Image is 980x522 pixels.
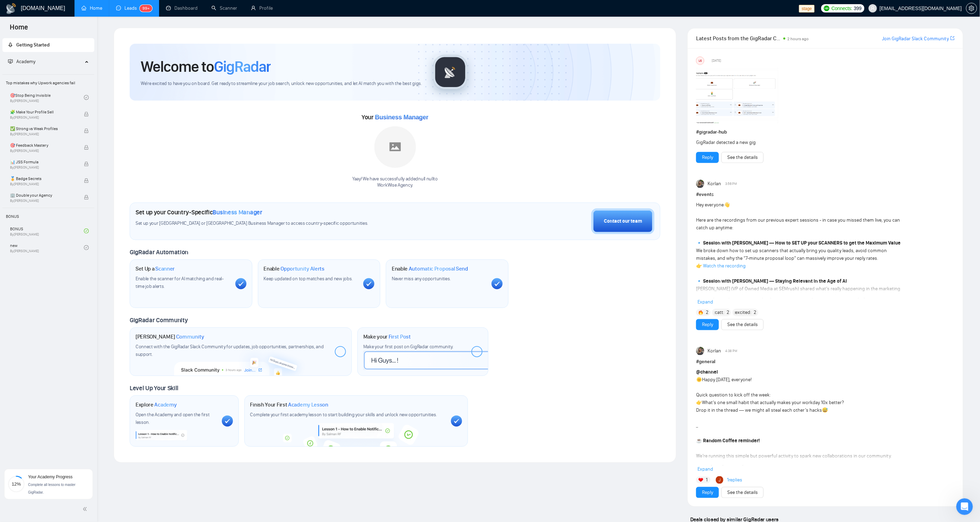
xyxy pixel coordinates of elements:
a: messageLeads99+ [116,5,152,11]
span: Opportunity Alerts [280,265,324,272]
img: slackcommunity-bg.png [174,344,307,376]
span: Open the Academy and open the first lesson. [136,412,210,425]
span: 📊 JSS Formula [10,159,77,165]
span: 😞 [96,450,106,464]
a: searchScanner [211,5,237,11]
span: Getting Started [16,42,50,48]
span: 👉 [696,263,702,269]
h1: Explore [136,401,177,408]
span: Set up your [GEOGRAPHIC_DATA] or [GEOGRAPHIC_DATA] Business Manager to access country-specific op... [136,220,447,227]
span: 1 [706,477,708,484]
h1: # gigradar-hub [696,128,955,136]
a: 1replies [727,477,743,484]
span: rocket [8,42,13,47]
span: lock [84,178,89,183]
a: dashboardDashboard [166,5,198,11]
img: Korlan [696,180,704,188]
span: Your Academy Progress [28,474,72,479]
a: export [951,35,955,42]
h1: # general [696,358,955,366]
img: F09354QB7SM-image.png [696,68,779,123]
span: Top mistakes why Upwork agencies fail [3,76,94,90]
button: Contact our team [591,208,654,234]
span: 2 [754,309,757,316]
a: Watch the recording [703,263,746,269]
div: Close [222,3,234,15]
div: GigRadar detected a new gig [696,139,903,146]
span: Make your first post on GigRadar community. [363,344,453,350]
span: :excited: [734,309,752,316]
span: Your [362,113,428,121]
h1: Set Up a [136,265,175,272]
button: setting [966,3,977,14]
span: By [PERSON_NAME] [10,149,77,153]
span: 2 [727,309,729,316]
span: 👉 [696,400,702,405]
span: lock [84,162,89,166]
span: Expand [697,466,713,472]
h1: Enable [264,265,325,272]
span: stage [799,5,815,12]
button: Reply [696,319,719,330]
h1: Enable [392,265,468,272]
button: See the details [721,319,764,330]
span: user [870,6,875,11]
span: 12% [8,482,25,486]
h1: Make your [363,333,411,340]
button: go back [5,3,18,16]
span: Korlan [708,180,721,188]
a: See the details [727,489,758,496]
span: Latest Posts from the GigRadar Community [696,34,781,43]
a: BONUSBy[PERSON_NAME] [10,223,84,239]
span: 🏢 Double your Agency [10,192,77,199]
span: disappointed reaction [92,450,110,464]
div: Contact our team [604,217,642,225]
span: ☕ [696,438,702,444]
button: See the details [721,152,764,163]
div: US [696,57,704,65]
div: Yaay! We have successfully added null null to [352,176,438,189]
span: double-left [83,506,89,513]
span: GigRadar [214,57,271,76]
img: JM [716,476,723,484]
a: Open in help center [92,473,147,478]
a: See the details [727,321,758,328]
a: See the details [727,154,758,161]
strong: Session with [PERSON_NAME] — How to SET UP your SCANNERS to get the Maximum Value [703,240,901,246]
span: By [PERSON_NAME] [10,199,77,203]
a: homeHome [81,5,102,11]
a: Reply [702,321,713,328]
span: export [951,35,955,41]
div: Hey everyone Here are the recordings from our previous expert sessions - in case you missed them ... [696,201,903,316]
iframe: Intercom live chat [956,498,973,515]
span: 🎯 Feedback Mastery [10,142,77,149]
img: logo [6,3,17,14]
li: Getting Started [2,38,94,52]
span: BONUS [3,209,94,223]
span: Enable the scanner for AI matching and real-time job alerts. [136,276,224,289]
button: Reply [696,487,719,498]
a: Reply [702,489,713,496]
strong: Random Coffee reminder! [703,438,760,444]
span: ✅ Strong vs Weak Profiles [10,125,77,132]
span: Connects: [832,5,852,12]
span: lock [84,128,89,133]
h1: Set up your Country-Specific [136,208,262,216]
span: Korlan [708,347,721,355]
span: Connect with the GigRadar Slack Community for updates, job opportunities, partnerships, and support. [136,344,324,357]
span: Expand [697,299,713,305]
span: Level Up Your Skill [130,384,179,392]
span: First Post [389,333,411,340]
span: setting [966,6,977,11]
p: WorkWise Agency . [352,182,438,189]
span: 2 hours ago [788,36,809,41]
img: upwork-logo.png [824,6,830,11]
img: Korlan [696,347,704,355]
span: Complete your first academy lesson to start building your skills and unlock new opportunities. [250,412,437,418]
img: gigradar-logo.png [433,55,468,89]
span: check-circle [84,229,89,233]
a: userProfile [251,5,273,11]
img: 🔥 [699,310,703,315]
img: academy-bg.png [278,423,434,446]
span: Academy [16,59,35,65]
